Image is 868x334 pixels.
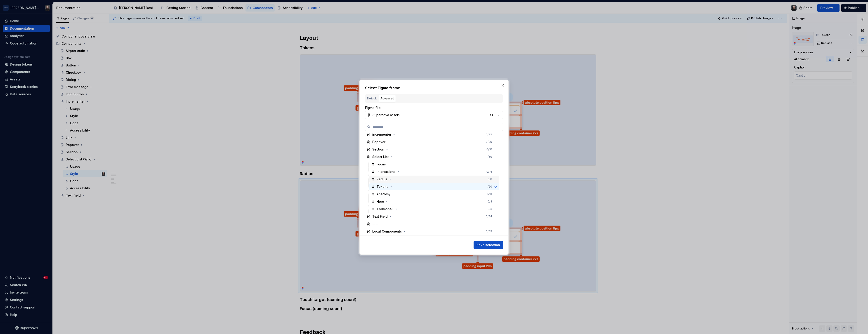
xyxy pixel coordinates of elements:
[372,147,384,152] div: Section
[486,155,492,159] div: / 60
[488,207,492,211] div: 0 / 3
[365,111,503,119] button: Supernova Assets
[486,155,488,158] span: 1
[372,155,389,159] div: Select List
[474,241,503,249] button: Save selection
[488,177,492,181] div: 0 / 8
[380,96,394,101] div: Advanced
[365,85,503,91] h2: Select Figma frame
[372,229,402,234] div: Local Components
[372,132,391,137] div: Incrementer
[486,148,492,151] div: 0 / 51
[377,207,394,211] div: Thumbnail
[377,192,390,196] div: Anatomy
[486,133,492,136] div: 0 / 35
[367,96,377,101] div: Default
[372,222,379,226] div: ----
[486,185,488,188] span: 1
[486,230,492,233] div: 0 / 59
[486,192,492,196] div: 0 / 10
[377,177,387,181] div: Radius
[373,113,400,117] div: Supernova Assets
[372,214,388,219] div: Text Field
[372,140,385,144] div: Popover
[377,169,396,174] div: Interactions
[377,199,384,204] div: Hero
[365,106,381,110] label: Figma file
[377,162,386,167] div: Focus
[486,185,492,188] div: / 20
[377,184,388,189] div: Tokens
[476,243,500,247] span: Save selection
[488,200,492,203] div: 0 / 3
[486,140,492,144] div: 0 / 39
[486,170,492,174] div: 0 / 15
[486,215,492,218] div: 0 / 54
